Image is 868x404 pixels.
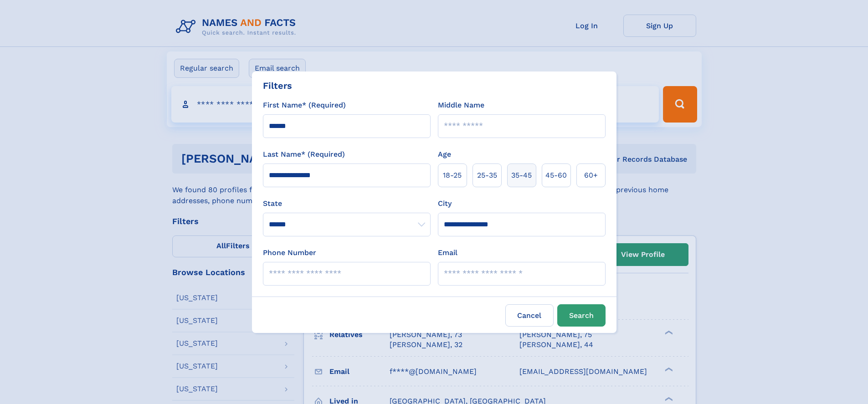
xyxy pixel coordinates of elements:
span: 25‑35 [477,170,497,181]
label: Email [438,247,457,258]
label: First Name* (Required) [263,100,346,111]
label: Cancel [505,304,554,327]
label: City [438,198,452,209]
span: 60+ [584,170,598,181]
label: State [263,198,431,209]
label: Middle Name [438,100,484,111]
label: Last Name* (Required) [263,149,345,160]
div: Filters [263,79,292,92]
span: 18‑25 [443,170,462,181]
button: Search [557,304,606,327]
span: 35‑45 [511,170,532,181]
span: 45‑60 [545,170,567,181]
label: Phone Number [263,247,316,258]
label: Age [438,149,451,160]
